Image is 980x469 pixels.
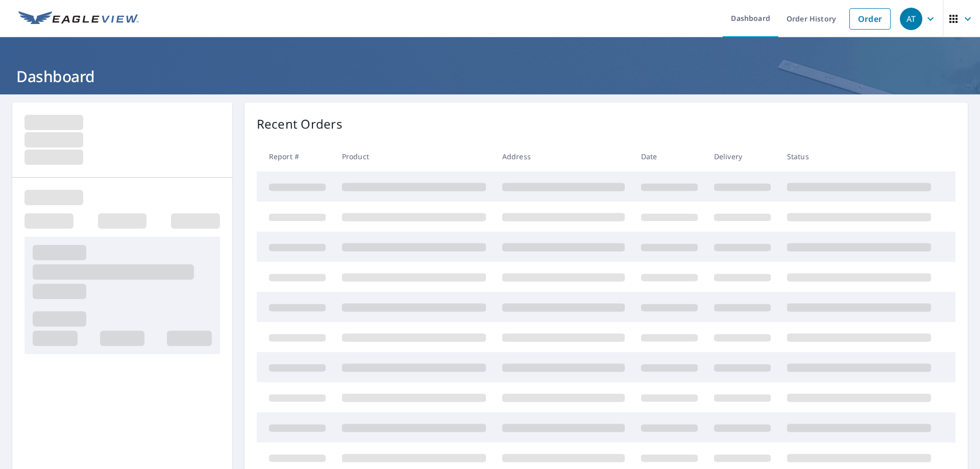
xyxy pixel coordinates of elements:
h1: Dashboard [12,66,968,87]
th: Date [633,141,706,171]
p: Recent Orders [257,115,342,133]
th: Address [494,141,633,171]
div: AT [900,8,922,30]
th: Report # [257,141,334,171]
th: Delivery [706,141,779,171]
th: Status [779,141,939,171]
a: Order [849,8,891,30]
img: EV Logo [18,11,139,27]
th: Product [334,141,494,171]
